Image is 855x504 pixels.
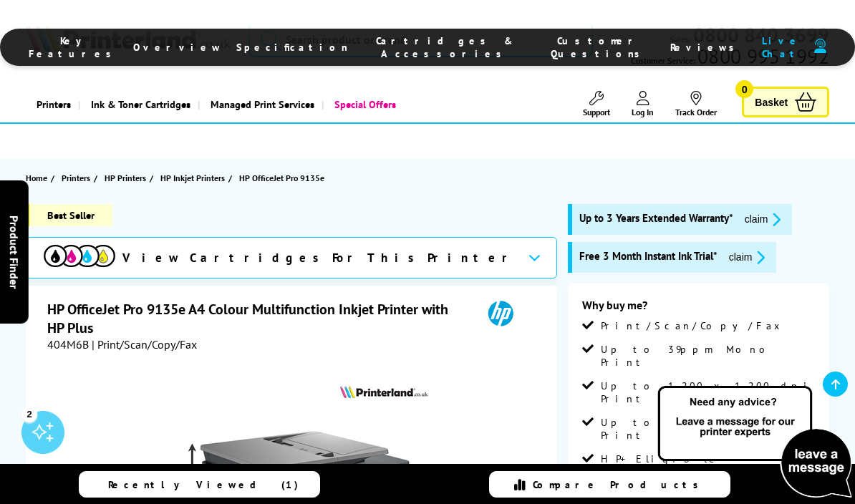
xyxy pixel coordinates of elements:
[601,416,815,442] span: Up to 39ppm Colour Print
[322,86,403,122] a: Special Offers
[601,319,785,332] span: Print/Scan/Copy/Fax
[26,86,78,122] a: Printers
[670,41,742,54] span: Reviews
[814,39,826,53] img: user-headset-duotone.svg
[725,249,770,266] button: promo-description
[632,107,654,117] span: Log In
[79,471,319,498] a: Recently Viewed (1)
[44,245,115,267] img: cmyk-icon.svg
[122,250,516,266] span: View Cartridges For This Printer
[579,211,733,228] span: Up to 3 Years Extended Warranty*
[542,34,656,60] span: Customer Questions
[236,41,348,54] span: Specification
[632,91,654,117] a: Log In
[468,300,533,326] img: HP
[92,337,197,352] span: | Print/Scan/Copy/Fax
[579,249,718,266] span: Free 3 Month Instant Ink Trial*
[675,91,717,117] a: Track Order
[26,204,112,226] span: Best Seller
[362,34,528,60] span: Cartridges & Accessories
[533,478,706,491] span: Compare Products
[91,86,190,122] span: Ink & Toner Cartridges
[160,170,228,185] a: HP Inkjet Printers
[654,384,855,501] img: Open Live Chat window
[105,170,150,185] a: HP Printers
[742,87,829,117] a: Basket 0
[105,170,146,185] span: HP Printers
[740,211,786,228] button: promo-description
[7,215,21,289] span: Product Finder
[198,86,322,122] a: Managed Print Services
[239,173,324,183] span: HP OfficeJet Pro 9135e
[601,452,720,465] span: HP+ Eligible
[47,337,89,352] span: 404M6B
[78,86,198,122] a: Ink & Toner Cartridges
[756,34,807,60] span: Live Chat
[133,41,222,54] span: Overview
[160,170,225,185] span: HP Inkjet Printers
[735,80,753,98] span: 0
[26,170,47,185] span: Home
[583,91,610,117] a: Support
[601,379,815,405] span: Up to 1,200 x 1,200 dpi Print
[26,170,51,185] a: Home
[29,34,119,60] span: Key Features
[21,406,37,422] div: 2
[47,300,468,337] h1: HP OfficeJet Pro 9135e A4 Colour Multifunction Inkjet Printer with HP Plus
[582,298,815,319] div: Why buy me?
[62,170,90,185] span: Printers
[601,343,815,369] span: Up to 39ppm Mono Print
[755,92,788,112] span: Basket
[62,170,94,185] a: Printers
[108,478,299,491] span: Recently Viewed (1)
[489,471,730,498] a: Compare Products
[583,107,610,117] span: Support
